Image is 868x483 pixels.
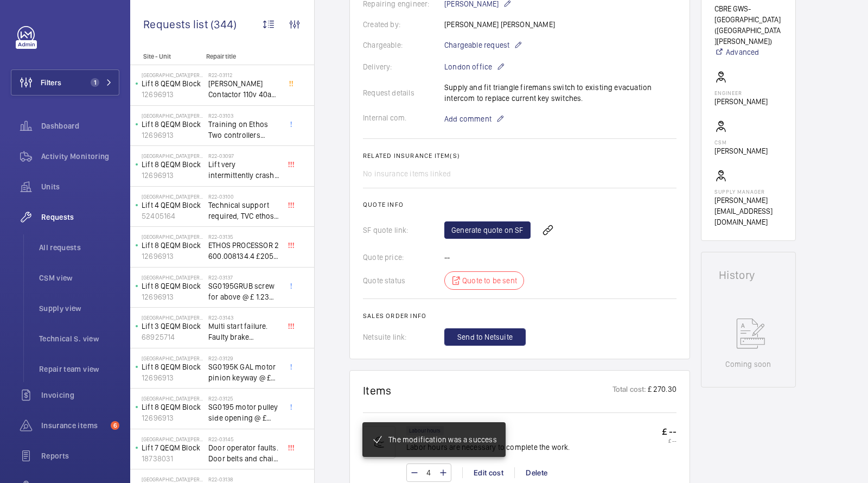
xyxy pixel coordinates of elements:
p: [GEOGRAPHIC_DATA][PERSON_NAME] [142,193,204,200]
span: Lift very intermittently crash stopping. Technical support required to trace. TVC Ethos Two - [208,159,280,181]
p: 12696913 [142,291,204,302]
span: Supply view [39,303,119,314]
p: Lift 8 QEQM Block [142,361,204,372]
span: Training on Ethos Two controllers (Never worked on before). - [208,119,280,141]
span: SG0195GRUB screw for above @ £ 1.23 each x1 ------ [208,281,280,302]
p: Total cost: [612,384,647,397]
h2: Sales order info [363,312,676,320]
p: CSM [714,139,768,145]
h2: R22-03097 [208,152,280,159]
p: 12696913 [142,170,204,181]
p: £ -- [662,426,676,437]
span: Chargeable request [444,40,509,50]
span: Multi start failure. Faulty brake contactor. - [208,321,280,342]
p: [PERSON_NAME] [714,145,768,156]
h2: R22-03145 [208,436,280,442]
p: [GEOGRAPHIC_DATA][PERSON_NAME] [142,72,204,78]
p: 68925714 [142,332,204,342]
p: London office [444,60,505,73]
span: Door operator faults. Door belts and chain tensions set up. Replace faulty door motor pulley and ... [208,442,280,464]
p: CBRE GWS- [GEOGRAPHIC_DATA] ([GEOGRAPHIC_DATA][PERSON_NAME]) [714,3,782,47]
p: Coming soon [725,359,771,370]
h2: R22-03112 [208,72,280,78]
p: Lift 3 QEQM Block [142,321,204,332]
button: Send to Netsuite [444,328,526,346]
span: Activity Monitoring [41,151,119,162]
p: 18738031 [142,453,204,464]
div: Delete [514,467,558,478]
p: Lift 4 QEQM Block [142,200,204,211]
p: 12696913 [142,372,204,383]
p: Repair title [206,53,278,60]
p: 12696913 [142,130,204,141]
span: Dashboard [41,120,119,131]
p: Supply manager [714,188,782,195]
p: Engineer [714,90,768,96]
span: 1 [91,78,99,87]
p: The modification was a success [388,434,496,445]
span: Requests [41,212,119,223]
span: Insurance items [41,420,106,431]
span: Add comment [444,113,492,124]
p: 12696913 [142,89,204,100]
h1: History [719,270,778,281]
span: Units [41,181,119,192]
span: SG0195K GAL motor pinion keyway @ £ 6.00 each x1 ------ [208,361,280,383]
span: Filters [41,77,61,88]
span: ETHOS PROCESSOR 2 600.008134.4 £2051 x1 --------- [208,240,280,262]
p: 12696913 [142,412,204,423]
span: Repair team view [39,364,119,374]
p: £ 270.30 [647,384,676,397]
p: [GEOGRAPHIC_DATA][PERSON_NAME] [142,152,204,159]
span: Requests list [143,17,210,31]
p: [GEOGRAPHIC_DATA][PERSON_NAME] [142,436,204,442]
p: 12696913 [142,251,204,262]
h2: R22-03137 [208,274,280,281]
p: [GEOGRAPHIC_DATA][PERSON_NAME] [142,395,204,402]
h2: R22-03103 [208,112,280,119]
p: Lift 8 QEQM Block [142,119,204,130]
h2: Quote info [363,201,676,208]
span: [PERSON_NAME] Contactor 110v 40a LC1D40F7 x4 (paid on spendesk) [208,78,280,100]
p: [GEOGRAPHIC_DATA][PERSON_NAME] [142,233,204,240]
button: Filters1 [11,69,119,96]
h2: R22-03100 [208,193,280,200]
span: Reports [41,450,119,461]
p: [PERSON_NAME][EMAIL_ADDRESS][DOMAIN_NAME] [714,195,782,227]
p: [GEOGRAPHIC_DATA][PERSON_NAME] [142,112,204,119]
h1: Items [363,384,392,397]
span: Technical support required, TVC ethos 2 intermittent faults. - [208,200,280,221]
span: 6 [111,421,119,430]
h2: R22-03125 [208,395,280,402]
a: Generate quote on SF [444,221,531,239]
p: [PERSON_NAME] [714,96,768,107]
p: [GEOGRAPHIC_DATA][PERSON_NAME] [142,274,204,281]
p: 52405164 [142,211,204,221]
h2: R22-03129 [208,355,280,361]
p: Lift 8 QEQM Block [142,240,204,251]
h2: R22-03138 [208,476,280,482]
span: All requests [39,242,119,253]
p: Lift 8 QEQM Block [142,159,204,170]
span: Send to Netsuite [457,332,513,342]
p: Lift 8 QEQM Block [142,402,204,412]
p: [GEOGRAPHIC_DATA][PERSON_NAME] [142,314,204,321]
h2: Related insurance item(s) [363,152,676,160]
p: £ -- [662,437,676,444]
h2: R22-03135 [208,233,280,240]
span: Technical S. view [39,333,119,344]
h2: R22-03143 [208,314,280,321]
span: CSM view [39,272,119,283]
p: Lift 8 QEQM Block [142,281,204,291]
span: SG0195 motor pulley side opening @ £ 49.50 each x1 ------- [208,402,280,423]
p: [GEOGRAPHIC_DATA][PERSON_NAME] [142,476,204,482]
span: Invoicing [41,390,119,401]
p: Lift 7 QEQM Block [142,442,204,453]
p: Site - Unit [130,53,202,60]
p: [GEOGRAPHIC_DATA][PERSON_NAME] [142,355,204,361]
p: Lift 8 QEQM Block [142,78,204,89]
a: Advanced [714,47,782,58]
